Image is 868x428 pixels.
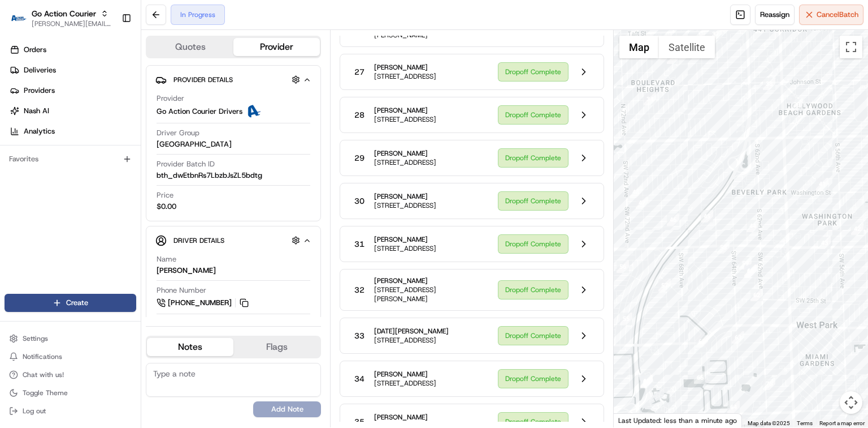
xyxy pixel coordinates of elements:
[11,108,32,129] img: 1736555255976-a54dd68f-1ca7-489b-9aae-adbdc363a1c4
[630,186,642,198] div: 48
[799,5,863,25] button: CancelBatch
[614,413,742,427] div: Last Updated: less than a minute ago
[11,165,20,174] div: 📗
[747,220,759,232] div: 44
[112,192,137,200] span: Pylon
[354,66,364,78] span: 27
[374,63,436,72] span: [PERSON_NAME]
[374,413,436,422] span: [PERSON_NAME]
[5,331,136,346] button: Settings
[233,338,320,356] button: Flags
[374,244,436,253] span: [STREET_ADDRESS]
[5,403,136,419] button: Log out
[80,191,137,200] a: Powered byPylon
[851,222,863,235] div: 42
[763,378,775,390] div: 76
[619,36,659,58] button: Show street map
[374,235,436,244] span: [PERSON_NAME]
[32,19,112,28] button: [PERSON_NAME][EMAIL_ADDRESS][PERSON_NAME][DOMAIN_NAME]
[107,164,181,176] span: API Documentation
[374,336,449,345] span: [STREET_ADDRESS]
[5,82,141,100] a: Providers
[155,231,311,250] button: Driver Details
[744,264,757,277] div: 61
[763,78,775,90] div: 38
[617,413,654,427] img: Google
[636,196,648,209] div: 47
[617,413,654,427] a: Open this area in Google Maps (opens a new window)
[374,72,436,81] span: [STREET_ADDRESS]
[32,8,96,19] button: Go Action Courier
[7,160,91,180] a: 📗Knowledge Base
[157,128,199,138] span: Driver Group
[24,45,46,55] span: Orders
[157,93,184,104] span: Provider
[374,149,436,158] span: [PERSON_NAME]
[701,210,713,222] div: 45
[354,238,364,250] span: 31
[157,297,250,309] a: [PHONE_NUMBER]
[727,401,740,413] div: 64
[354,152,364,164] span: 29
[818,237,831,249] div: 43
[157,266,216,276] div: [PERSON_NAME]
[354,373,364,384] span: 34
[233,38,320,56] button: Provider
[11,11,34,34] img: Nash
[374,115,436,124] span: [STREET_ADDRESS]
[354,195,364,207] span: 30
[374,158,436,167] span: [STREET_ADDRESS]
[354,109,364,121] span: 28
[155,70,311,89] button: Provider Details
[192,112,206,125] button: Start new chat
[840,391,862,414] button: Map camera controls
[374,285,489,303] span: [STREET_ADDRESS][PERSON_NAME]
[9,15,27,21] img: Go Action Courier
[5,41,141,59] a: Orders
[732,331,744,344] div: 63
[91,160,186,180] a: 💻API Documentation
[157,159,215,169] span: Provider Batch ID
[247,105,261,118] img: ActionCourier.png
[817,10,858,20] span: Cancel Batch
[5,367,136,383] button: Chat with us!
[157,139,232,149] span: [GEOGRAPHIC_DATA]
[797,420,813,426] a: Terms (opens in new tab)
[374,379,436,388] span: [STREET_ADDRESS]
[5,5,117,32] button: Go Action CourierGo Action Courier[PERSON_NAME][EMAIL_ADDRESS][PERSON_NAME][DOMAIN_NAME]
[5,61,141,79] a: Deliveries
[748,420,790,426] span: Map data ©2025
[354,330,364,341] span: 33
[717,241,730,254] div: 58
[96,165,105,174] div: 💻
[157,190,173,200] span: Price
[24,126,55,136] span: Analytics
[23,334,48,343] span: Settings
[5,349,136,365] button: Notifications
[173,236,224,245] span: Driver Details
[816,178,828,190] div: 41
[374,201,436,210] span: [STREET_ADDRESS]
[791,99,803,111] div: 39
[66,298,88,308] span: Create
[157,202,176,212] span: $0.00
[617,260,629,273] div: 56
[23,352,62,361] span: Notifications
[24,106,49,116] span: Nash AI
[29,73,186,85] input: Clear
[168,298,232,308] span: [PHONE_NUMBER]
[374,106,436,115] span: [PERSON_NAME]
[38,108,185,119] div: Start new chat
[819,420,865,426] a: Report a map error
[760,10,789,20] span: Reassign
[173,75,233,84] span: Provider Details
[840,36,862,58] button: Toggle fullscreen view
[620,313,632,325] div: 55
[374,192,436,201] span: [PERSON_NAME]
[5,150,136,168] div: Favorites
[640,375,653,387] div: 69
[11,45,206,63] p: Welcome 👋
[739,257,752,269] div: 59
